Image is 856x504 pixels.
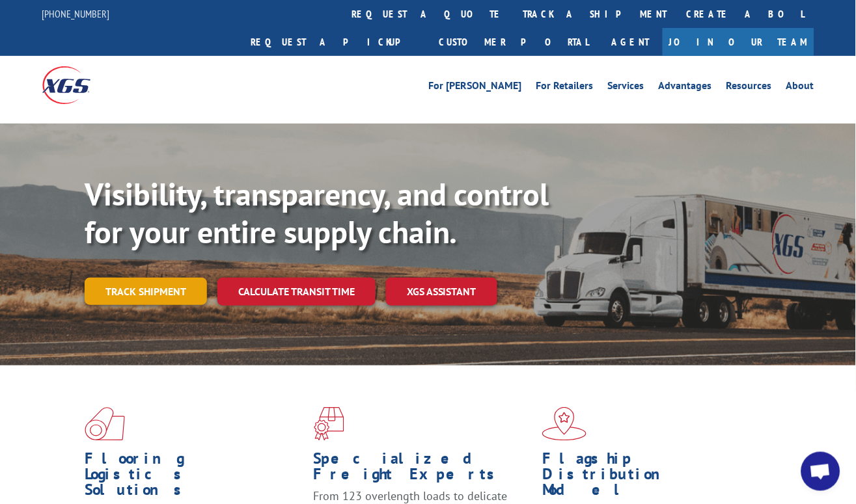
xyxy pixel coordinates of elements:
[659,81,712,95] a: Advantages
[542,407,587,441] img: xgs-icon-flagship-distribution-model-red
[386,278,497,306] a: XGS ASSISTANT
[42,7,110,20] a: [PHONE_NUMBER]
[85,278,207,305] a: Track shipment
[242,28,430,56] a: Request a pickup
[314,407,344,441] img: xgs-icon-focused-on-flooring-red
[536,81,594,95] a: For Retailers
[801,452,840,491] div: Open chat
[430,28,599,56] a: Customer Portal
[429,81,522,95] a: For [PERSON_NAME]
[85,174,549,252] b: Visibility, transparency, and control for your entire supply chain.
[314,451,533,489] h1: Specialized Freight Experts
[217,278,376,306] a: Calculate transit time
[85,407,125,441] img: xgs-icon-total-supply-chain-intelligence-red
[608,81,644,95] a: Services
[599,28,663,56] a: Agent
[786,81,814,95] a: About
[726,81,772,95] a: Resources
[663,28,814,56] a: Join Our Team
